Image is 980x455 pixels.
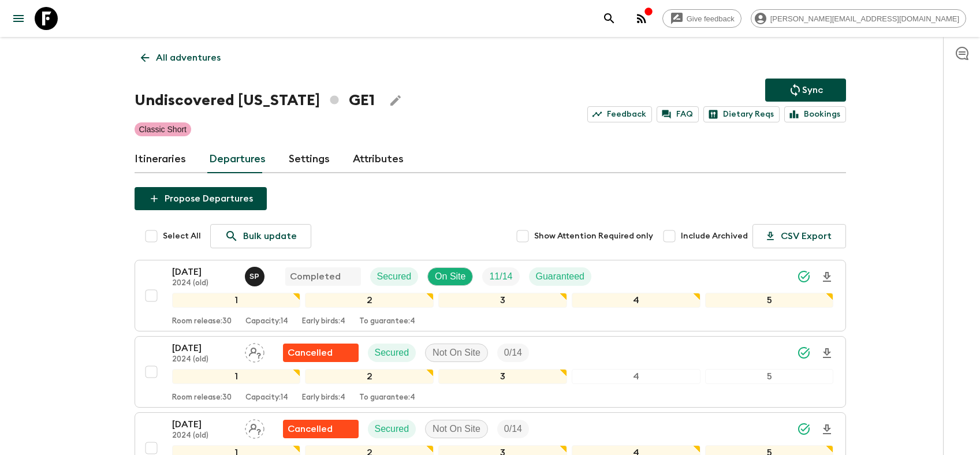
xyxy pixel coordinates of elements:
p: [DATE] [172,265,236,279]
span: Give feedback [680,14,741,23]
div: 5 [705,293,834,308]
span: Select All [163,230,201,242]
p: Early birds: 4 [302,317,345,326]
div: Not On Site [425,344,488,362]
div: 5 [705,369,834,384]
p: Not On Site [433,346,480,360]
button: Propose Departures [135,187,267,210]
div: 1 [172,293,301,308]
p: Early birds: 4 [302,393,345,402]
p: To guarantee: 4 [359,317,415,326]
button: CSV Export [752,224,846,248]
div: 3 [438,293,567,308]
div: Trip Fill [497,420,529,438]
p: Completed [290,270,341,284]
svg: Synced Successfully [797,346,811,360]
button: [DATE]2024 (old)Assign pack leaderFlash Pack cancellationSecuredNot On SiteTrip Fill12345Room rel... [135,336,846,408]
svg: Synced Successfully [797,270,811,284]
div: 3 [438,369,567,384]
div: Flash Pack cancellation [283,420,359,438]
div: 1 [172,369,301,384]
p: Secured [375,422,409,436]
p: 0 / 14 [504,422,522,436]
a: Departures [209,146,266,173]
a: Bulk update [210,224,311,248]
button: [DATE]2024 (old)Sesili PatsatsiaCompletedSecuredOn SiteTrip FillGuaranteed12345Room release:30Cap... [135,260,846,331]
div: 4 [572,369,700,384]
p: To guarantee: 4 [359,393,415,402]
p: 0 / 14 [504,346,522,360]
div: 2 [305,369,434,384]
p: Sync [802,83,823,97]
div: Flash Pack cancellation [283,344,359,362]
button: menu [7,7,30,30]
svg: Download Onboarding [820,423,834,437]
p: 11 / 14 [489,270,512,284]
div: Trip Fill [497,344,529,362]
a: Dietary Reqs [703,106,780,122]
button: search adventures [598,7,621,30]
a: Settings [289,146,330,173]
button: Sync adventure departures to the booking engine [765,79,846,102]
div: Secured [368,344,416,362]
a: All adventures [135,46,227,69]
h1: Undiscovered [US_STATE] GE1 [135,89,375,112]
p: Capacity: 14 [245,317,288,326]
p: 2024 (old) [172,431,236,441]
span: Show Attention Required only [534,230,653,242]
p: Classic Short [139,124,187,135]
svg: Synced Successfully [797,422,811,436]
a: Itineraries [135,146,186,173]
div: Trip Fill [482,267,519,286]
svg: Download Onboarding [820,270,834,284]
a: Bookings [784,106,846,122]
div: 2 [305,293,434,308]
p: [DATE] [172,417,236,431]
p: On Site [435,270,465,284]
a: Give feedback [662,9,741,28]
p: 2024 (old) [172,279,236,288]
div: Secured [368,420,416,438]
p: All adventures [156,51,221,65]
span: [PERSON_NAME][EMAIL_ADDRESS][DOMAIN_NAME] [764,14,966,23]
div: On Site [427,267,473,286]
span: Assign pack leader [245,423,264,432]
p: Room release: 30 [172,393,232,402]
div: Secured [370,267,419,286]
div: [PERSON_NAME][EMAIL_ADDRESS][DOMAIN_NAME] [751,9,966,28]
p: Cancelled [288,346,333,360]
a: Attributes [353,146,404,173]
p: [DATE] [172,341,236,355]
p: Bulk update [243,229,297,243]
span: Assign pack leader [245,346,264,356]
p: Not On Site [433,422,480,436]
div: 4 [572,293,700,308]
span: Include Archived [681,230,748,242]
p: Guaranteed [536,270,585,284]
p: Secured [375,346,409,360]
p: Room release: 30 [172,317,232,326]
p: 2024 (old) [172,355,236,364]
p: Secured [377,270,412,284]
svg: Download Onboarding [820,346,834,360]
button: Edit Adventure Title [384,89,407,112]
p: Cancelled [288,422,333,436]
a: Feedback [587,106,652,122]
div: Not On Site [425,420,488,438]
p: Capacity: 14 [245,393,288,402]
span: Sesili Patsatsia [245,270,267,279]
a: FAQ [657,106,699,122]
